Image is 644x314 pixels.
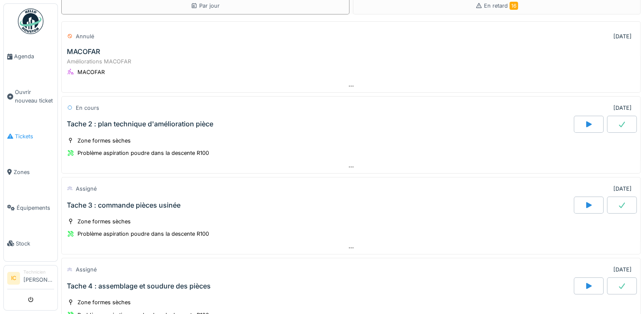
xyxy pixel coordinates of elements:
div: MACOFAR [77,68,105,76]
li: IC [7,272,20,285]
div: Zone formes sèches [77,137,131,145]
img: Badge_color-CXgf-gQk.svg [18,9,43,34]
a: Ouvrir nouveau ticket [4,74,57,118]
div: Assigné [76,185,97,193]
div: Tache 2 : plan technique d'amélioration pièce [67,120,213,128]
div: Zone formes sèches [77,217,131,226]
span: Stock [16,240,54,248]
div: [DATE] [613,265,632,274]
span: Zones [14,168,54,176]
div: [DATE] [613,104,632,112]
span: Tickets [15,132,54,140]
div: MACOFAR [67,48,100,56]
li: [PERSON_NAME] [23,269,54,287]
a: Équipements [4,190,57,226]
div: Par jour [191,2,220,10]
div: [DATE] [613,32,632,40]
div: Annulé [76,32,94,40]
span: Équipements [17,204,54,212]
a: Agenda [4,39,57,74]
div: Zone formes sèches [77,298,131,306]
span: Agenda [14,52,54,60]
a: Stock [4,226,57,261]
div: Tache 4 : assemblage et soudure des pièces [67,282,211,290]
a: Tickets [4,118,57,154]
div: Tache 3 : commande pièces usinée [67,201,180,209]
div: [DATE] [613,185,632,193]
div: En cours [76,104,99,112]
div: Problème aspiration poudre dans la descente R100 [77,149,209,157]
div: Assigné [76,265,97,274]
span: 16 [509,2,518,10]
span: Ouvrir nouveau ticket [15,88,54,104]
a: Zones [4,154,57,190]
a: IC Technicien[PERSON_NAME] [7,269,54,289]
div: Améliorations MACOFAR [67,57,635,66]
div: Technicien [23,269,54,275]
div: Problème aspiration poudre dans la descente R100 [77,230,209,238]
span: En retard [484,3,518,9]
